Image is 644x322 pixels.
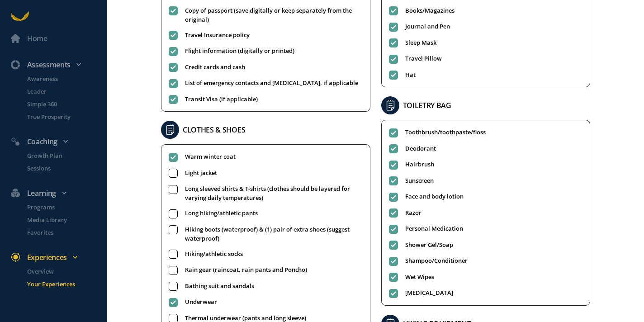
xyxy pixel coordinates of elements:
[405,288,453,298] span: [MEDICAL_DATA]
[16,228,107,237] a: Favorites
[185,225,363,243] span: Hiking boots (waterproof) & (1) pair of extra shoes (suggest waterproof)
[405,176,434,186] span: Sunscreen
[183,124,245,136] h2: CLOTHES & SHOES
[405,224,463,234] span: Personal Medication
[405,272,434,282] span: Wet Wipes
[27,215,105,224] p: Media Library
[5,59,111,71] div: Assessments
[16,215,107,224] a: Media Library
[16,151,107,160] a: Growth Plan
[16,99,107,109] a: Simple 360
[185,152,236,162] span: Warm winter coat
[16,203,107,212] a: Programs
[185,297,217,307] span: Underwear
[27,112,105,121] p: True Prosperity
[405,192,464,202] span: Face and body lotion
[185,265,307,275] span: Rain gear (raincoat, rain pants and Poncho)
[403,99,451,111] h2: TOILETRY BAG
[185,281,254,291] span: Bathing suit and sandals
[405,256,468,266] span: Shampoo/Conditioner
[27,151,105,160] p: Growth Plan
[185,30,250,40] span: Travel Insurance policy
[16,87,107,96] a: Leader
[405,208,421,218] span: Razor
[405,54,442,64] span: Travel Pillow
[185,184,363,202] span: Long sleeved shirts & T-shirts (clothes should be layered for varying daily temperatures)
[16,279,107,289] a: Your Experiences
[405,22,450,32] span: Journal and Pen
[185,6,363,24] span: Copy of passport (save digitally or keep separately from the original)
[185,62,245,72] span: Credit cards and cash
[27,87,105,96] p: Leader
[185,46,294,56] span: Flight information (digitally or printed)
[16,112,107,121] a: True Prosperity
[405,70,416,80] span: Hat
[27,74,105,83] p: Awareness
[405,128,486,137] span: Toothbrush/toothpaste/floss
[5,187,111,199] div: Learning
[16,267,107,276] a: Overview
[405,6,455,16] span: Books/Magazines
[27,267,105,276] p: Overview
[185,95,258,104] span: Transit Visa (if applicable)
[405,144,436,154] span: Deodorant
[5,136,111,147] div: Coaching
[27,228,105,237] p: Favorites
[27,33,47,44] div: Home
[5,251,111,263] div: Experiences
[185,208,258,218] span: Long hiking/athletic pants
[16,74,107,83] a: Awareness
[27,99,105,109] p: Simple 360
[185,78,358,88] span: List of emergency contacts and [MEDICAL_DATA], if applicable
[27,203,105,212] p: Programs
[405,160,434,170] span: Hairbrush
[405,38,436,48] span: Sleep Mask
[185,249,243,259] span: Hiking/athletic socks
[405,240,453,250] span: Shower Gel/Soap
[185,168,217,178] span: Light jacket
[16,164,107,173] a: Sessions
[27,164,105,173] p: Sessions
[27,279,105,289] p: Your Experiences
